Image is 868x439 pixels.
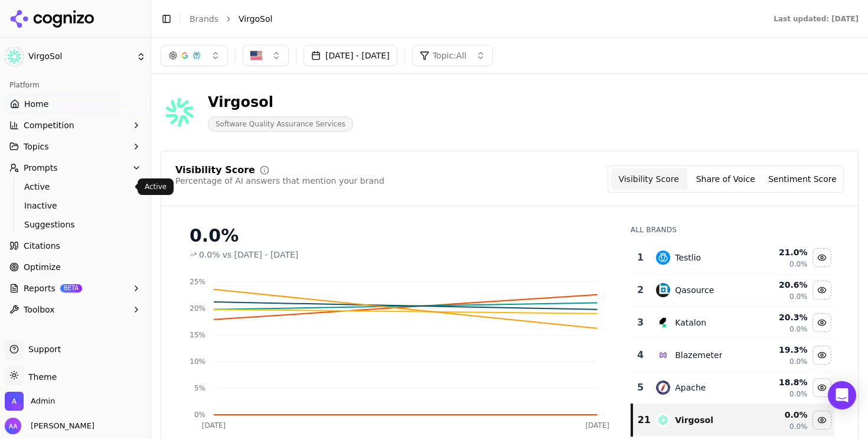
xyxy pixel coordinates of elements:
[202,421,226,430] tspan: [DATE]
[687,168,764,190] button: Share of Voice
[190,225,607,246] div: 0.0%
[31,396,55,407] span: Admin
[638,413,645,427] div: 21
[812,378,831,397] button: Hide apache data
[632,404,834,437] tr: 21virgosolVirgosol0.0%0.0%Hide virgosol data
[656,283,670,297] img: qasource
[5,392,55,411] button: Open organization switcher
[789,422,808,431] span: 0.0%
[5,137,146,156] button: Topics
[60,284,82,292] span: BETA
[756,246,808,258] div: 21.0 %
[24,240,60,252] span: Citations
[239,13,272,25] span: VirgoSol
[632,242,834,274] tr: 1testlioTestlio21.0%0.0%Hide testlio data
[828,381,856,409] div: Open Intercom Messenger
[5,279,146,298] button: ReportsBETA
[5,158,146,177] button: Prompts
[208,116,353,132] span: Software Quality Assurance Services
[433,50,466,61] span: Topic: All
[190,13,750,25] nav: breadcrumb
[5,76,146,95] div: Platform
[199,249,220,261] span: 0.0%
[24,219,127,230] span: Suggestions
[194,411,205,419] tspan: 0%
[756,376,808,388] div: 18.8 %
[637,283,645,297] div: 2
[5,418,21,434] img: Alp Aysan
[24,304,55,316] span: Toolbox
[208,93,353,112] div: Virgosol
[812,346,831,365] button: Hide blazemeter data
[190,14,218,24] a: Brands
[24,119,74,131] span: Competition
[756,279,808,291] div: 20.6 %
[24,200,127,212] span: Inactive
[675,284,714,296] div: Qasource
[26,421,94,431] span: [PERSON_NAME]
[789,324,808,334] span: 0.0%
[656,381,670,395] img: apache
[632,372,834,404] tr: 5apacheApache18.8%0.0%Hide apache data
[5,116,146,135] button: Competition
[611,168,687,190] button: Visibility Score
[675,382,706,394] div: Apache
[190,278,205,286] tspan: 25%
[223,249,299,261] span: vs [DATE] - [DATE]
[756,344,808,356] div: 19.3 %
[5,418,94,434] button: Open user button
[675,317,706,329] div: Katalon
[789,389,808,399] span: 0.0%
[812,313,831,332] button: Hide katalon data
[675,252,701,264] div: Testlio
[24,282,56,294] span: Reports
[24,343,61,355] span: Support
[632,307,834,339] tr: 3katalonKatalon20.3%0.0%Hide katalon data
[656,348,670,362] img: blazemeter
[24,162,58,174] span: Prompts
[632,339,834,372] tr: 4blazemeterBlazemeter19.3%0.0%Hide blazemeter data
[24,141,49,152] span: Topics
[637,251,645,265] div: 1
[190,331,205,339] tspan: 15%
[175,165,255,175] div: Visibility Score
[756,311,808,323] div: 20.3 %
[675,414,713,426] div: Virgosol
[656,413,670,427] img: virgosol
[190,304,205,313] tspan: 20%
[161,93,198,131] img: VirgoSol
[24,98,48,110] span: Home
[5,392,24,411] img: Admin
[585,421,609,430] tspan: [DATE]
[24,261,61,273] span: Optimize
[24,372,57,382] span: Theme
[304,45,397,66] button: [DATE] - [DATE]
[764,168,841,190] button: Sentiment Score
[631,225,834,235] div: All Brands
[145,182,167,191] p: Active
[675,349,722,361] div: Blazemeter
[250,50,262,61] img: United States
[5,47,24,66] img: VirgoSol
[756,409,808,421] div: 0.0 %
[812,248,831,267] button: Hide testlio data
[812,281,831,300] button: Hide qasource data
[789,259,808,269] span: 0.0%
[190,357,205,366] tspan: 10%
[175,175,384,187] div: Percentage of AI answers that mention your brand
[656,251,670,265] img: testlio
[194,384,205,392] tspan: 5%
[774,14,859,24] div: Last updated: [DATE]
[632,274,834,307] tr: 2qasourceQasource20.6%0.0%Hide qasource data
[637,381,645,395] div: 5
[28,51,132,62] span: VirgoSol
[5,95,146,113] a: Home
[19,197,132,214] a: Inactive
[789,292,808,301] span: 0.0%
[5,300,146,319] button: Toolbox
[19,178,132,195] a: Active
[637,348,645,362] div: 4
[656,316,670,330] img: katalon
[637,316,645,330] div: 3
[5,236,146,255] a: Citations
